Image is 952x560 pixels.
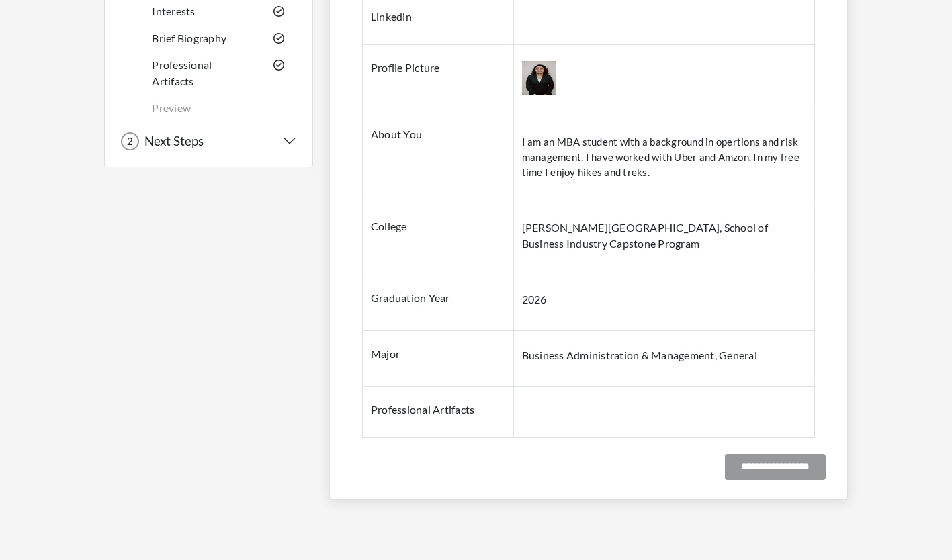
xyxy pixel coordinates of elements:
a: Brief Biography [152,32,226,44]
a: Professional Artifacts [152,58,212,87]
h4: About You [371,128,505,140]
p: 2026 [522,291,806,308]
div: 2 [121,132,139,150]
p: [PERSON_NAME][GEOGRAPHIC_DATA], School of Business Industry Capstone Program [522,220,806,252]
h4: Major [371,347,505,360]
h4: Graduation Year [371,291,505,304]
a: Interests [152,5,195,17]
h4: Linkedin [371,10,505,23]
h4: Professional Artifacts [371,403,505,416]
h4: Profile Picture [371,61,505,74]
div: I am an MBA student with a background in opertions and risk management. I have worked with Uber a... [522,134,806,180]
p: Business Administration & Management, General [522,347,806,363]
h5: Next Steps [139,134,204,149]
button: 2 Next Steps [121,132,296,150]
img: WhatsApp%20Image%202024-11-30%20at%2012.03.46_ba6f96bb.jpg [522,61,556,95]
h4: College [371,220,505,232]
